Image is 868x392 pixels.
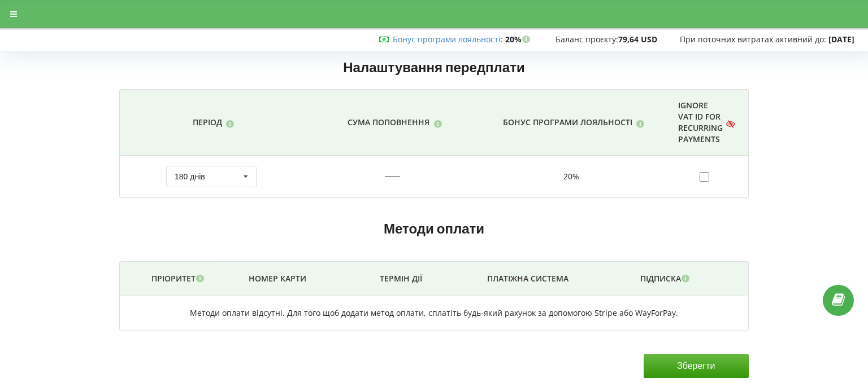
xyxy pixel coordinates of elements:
td: Методи оплати відсутні. Для того щоб додати метод оплати, сплатіть будь-який рахунок за допомогою... [120,296,748,331]
p: Період [193,117,222,128]
h2: Методи оплати [119,220,749,237]
p: Сума поповнення [348,117,429,128]
input: Зберегти [644,354,749,378]
a: Бонус програми лояльності [393,34,501,45]
span: Баланс проєкту: [555,34,618,45]
div: 180 днів [175,173,205,180]
th: Підписка [609,262,723,296]
strong: 20% [505,34,533,45]
p: Ignore VAT Id for recurring payments [678,100,723,145]
h2: Налаштування передплати [119,53,749,82]
span: : [393,34,503,45]
i: Після оформлення підписки, за чотири дні до очікуваного кінця коштів відбудеться списання з прив'... [681,273,691,281]
th: Номер карти [238,262,356,296]
th: Платіжна система [446,262,609,296]
p: Бонус програми лояльності [503,117,632,128]
th: Термін дії [355,262,446,296]
strong: 79,64 USD [618,34,657,45]
th: Пріоритет [120,262,238,296]
strong: [DATE] [828,34,854,45]
div: 20% [493,171,650,182]
i: Гроші будуть списані з активної карти з найвищим пріоритетом(чим більше цифра - тим вище пріорите... [196,273,205,281]
span: При поточних витратах активний до: [680,34,826,45]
